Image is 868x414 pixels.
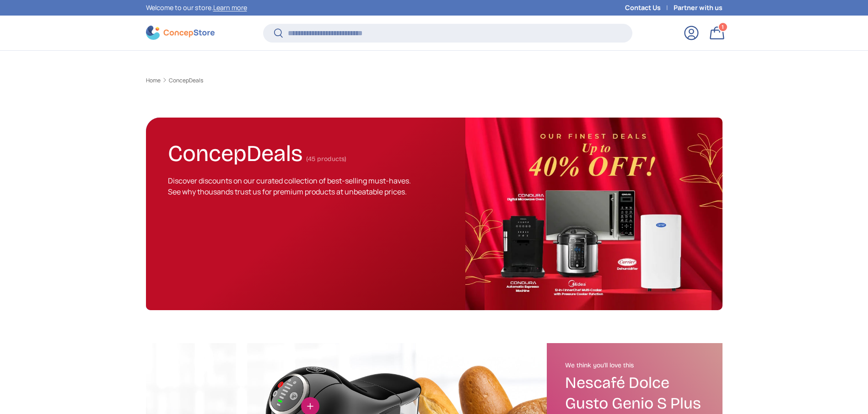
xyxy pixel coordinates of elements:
a: Learn more [213,3,247,12]
span: Discover discounts on our curated collection of best-selling must-haves. See why thousands trust ... [168,176,411,197]
nav: Breadcrumbs [146,76,722,85]
a: Partner with us [674,3,722,13]
h3: Nescafé Dolce Gusto Genio S Plus [565,373,704,414]
a: Contact Us [625,3,674,13]
img: ConcepDeals [465,118,722,310]
a: Home [146,78,161,83]
a: ConcepDeals [169,78,203,83]
span: 1 [722,23,724,30]
p: Welcome to our store. [146,3,247,13]
span: (45 products) [306,155,346,163]
h1: ConcepDeals [168,136,302,167]
img: ConcepStore [146,26,215,40]
h2: We think you'll love this [565,361,704,370]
